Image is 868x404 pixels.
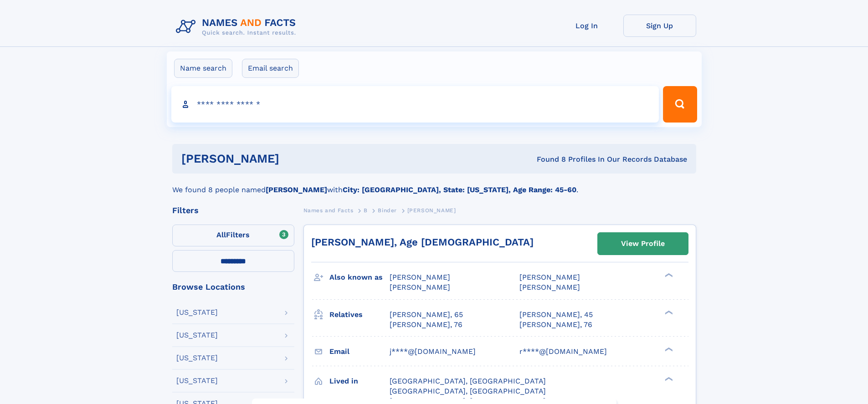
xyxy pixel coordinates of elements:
[390,377,546,385] span: [GEOGRAPHIC_DATA], [GEOGRAPHIC_DATA]
[407,207,456,214] span: [PERSON_NAME]
[663,309,673,315] div: ❯
[172,174,696,195] div: We found 8 people named with .
[519,310,593,320] a: [PERSON_NAME], 45
[329,307,390,322] h3: Relatives
[378,207,397,214] span: Binder
[390,273,450,281] span: [PERSON_NAME]
[519,320,592,330] a: [PERSON_NAME], 76
[216,230,226,239] span: All
[390,320,462,330] a: [PERSON_NAME], 76
[598,233,688,255] a: View Profile
[172,283,294,291] div: Browse Locations
[390,310,463,320] a: [PERSON_NAME], 65
[519,283,580,291] span: [PERSON_NAME]
[364,207,368,214] span: B
[329,270,390,285] h3: Also known as
[621,233,665,254] div: View Profile
[174,59,232,78] label: Name search
[550,15,623,37] a: Log In
[172,15,303,39] img: Logo Names and Facts
[364,205,368,216] a: B
[171,86,659,123] input: search input
[176,332,218,339] div: [US_STATE]
[663,86,697,123] button: Search Button
[303,205,354,216] a: Names and Facts
[343,185,576,194] b: City: [GEOGRAPHIC_DATA], State: [US_STATE], Age Range: 45-60
[663,376,673,382] div: ❯
[329,344,390,359] h3: Email
[176,309,218,316] div: [US_STATE]
[390,283,450,291] span: [PERSON_NAME]
[172,206,294,215] div: Filters
[172,225,294,246] label: Filters
[181,153,408,164] h1: [PERSON_NAME]
[663,272,673,278] div: ❯
[408,154,687,164] div: Found 8 Profiles In Our Records Database
[390,387,546,395] span: [GEOGRAPHIC_DATA], [GEOGRAPHIC_DATA]
[329,373,390,389] h3: Lived in
[378,205,397,216] a: Binder
[176,354,218,362] div: [US_STATE]
[623,15,696,37] a: Sign Up
[519,273,580,281] span: [PERSON_NAME]
[176,377,218,384] div: [US_STATE]
[266,185,327,194] b: [PERSON_NAME]
[242,59,299,78] label: Email search
[663,346,673,352] div: ❯
[311,236,534,248] a: [PERSON_NAME], Age [DEMOGRAPHIC_DATA]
